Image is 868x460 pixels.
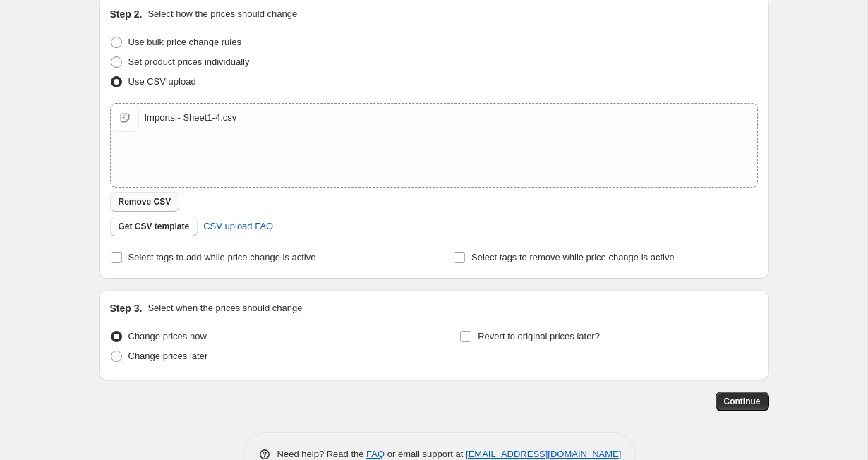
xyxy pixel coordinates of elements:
span: Need help? Read the [277,449,367,459]
span: Select tags to add while price change is active [128,252,316,262]
span: Select tags to remove while price change is active [471,252,675,262]
span: or email support at [385,449,466,459]
span: Use CSV upload [128,76,196,87]
span: Use bulk price change rules [128,37,241,47]
span: Continue [724,396,761,407]
a: [EMAIL_ADDRESS][DOMAIN_NAME] [466,449,621,459]
h2: Step 3. [110,301,143,315]
span: CSV upload FAQ [203,219,273,234]
p: Select how the prices should change [147,7,297,21]
a: FAQ [366,449,385,459]
button: Remove CSV [110,192,180,212]
span: Change prices now [128,331,207,341]
span: Revert to original prices later? [478,331,600,341]
span: Change prices later [128,351,208,361]
span: Get CSV template [119,221,190,232]
h2: Step 2. [110,7,143,21]
a: CSV upload FAQ [195,215,282,238]
button: Continue [716,392,769,411]
button: Get CSV template [110,217,198,236]
div: Imports - Sheet1-4.csv [145,111,237,125]
p: Select when the prices should change [147,301,302,315]
span: Set product prices individually [128,56,250,67]
span: Remove CSV [119,196,171,207]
